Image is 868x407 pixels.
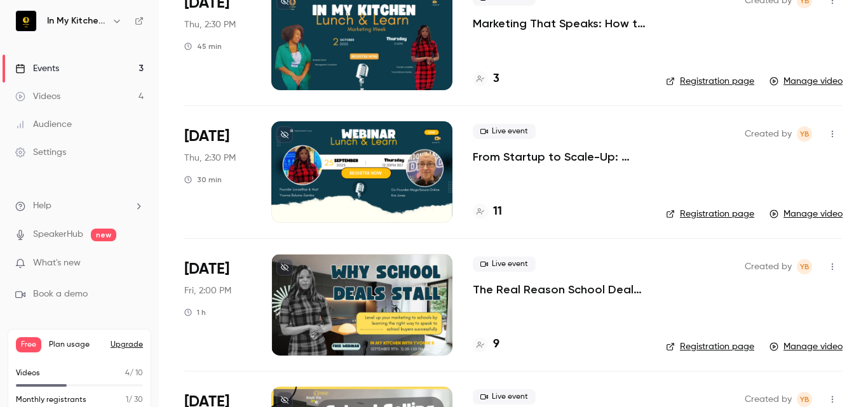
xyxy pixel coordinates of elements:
span: Book a demo [33,288,88,301]
div: Sep 19 Fri, 12:00 PM (Europe/London) [184,254,251,356]
p: / 30 [126,394,143,406]
a: Registration page [666,208,754,220]
div: Audience [15,118,72,131]
span: YB [800,259,810,274]
li: help-dropdown-opener [15,199,144,213]
span: YB [800,126,810,142]
h4: 9 [493,336,499,353]
a: The Real Reason School Deals Stall (and How to Fix It) [473,282,646,297]
a: Registration page [666,75,754,88]
a: From Startup to Scale-Up: Lessons in Growth & Investment for School Vendors [473,149,646,164]
span: Live event [473,257,536,272]
a: SpeakerHub [33,228,83,241]
div: 1 h [184,307,206,317]
button: Upgrade [111,340,143,350]
span: Yvonne Buluma-Samba [797,126,812,142]
div: Settings [15,146,66,159]
span: What's new [33,257,81,270]
span: new [91,229,116,241]
a: 9 [473,336,499,353]
span: Yvonne Buluma-Samba [797,392,812,407]
h6: In My Kitchen With [PERSON_NAME] [47,15,107,27]
span: YB [800,392,810,407]
h4: 3 [493,70,499,88]
a: Marketing That Speaks: How to Research Strategically [473,16,646,31]
a: Manage video [770,75,843,88]
h4: 11 [493,203,502,220]
a: Manage video [770,340,843,353]
span: 1 [126,396,128,404]
span: Created by [745,126,792,142]
img: In My Kitchen With Yvonne [16,11,36,31]
span: Live event [473,124,536,139]
a: Registration page [666,340,754,353]
span: Thu, 2:30 PM [184,152,236,164]
span: Plan usage [49,340,103,350]
p: / 10 [125,368,143,379]
div: 30 min [184,175,222,185]
span: [DATE] [184,259,229,279]
span: Thu, 2:30 PM [184,18,236,31]
span: [DATE] [184,126,229,147]
a: 3 [473,70,499,88]
span: Created by [745,392,792,407]
span: 4 [125,370,130,377]
span: Live event [473,389,536,404]
a: 11 [473,203,502,220]
div: Sep 25 Thu, 12:30 PM (Europe/London) [184,121,251,223]
div: 45 min [184,41,222,51]
span: Free [16,337,41,352]
p: Videos [16,368,40,379]
span: Fri, 2:00 PM [184,284,231,297]
span: Created by [745,259,792,274]
div: Videos [15,90,60,103]
div: Events [15,62,59,75]
a: Manage video [770,208,843,220]
p: Monthly registrants [16,394,86,406]
span: Help [33,199,51,213]
span: Yvonne Buluma-Samba [797,259,812,274]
